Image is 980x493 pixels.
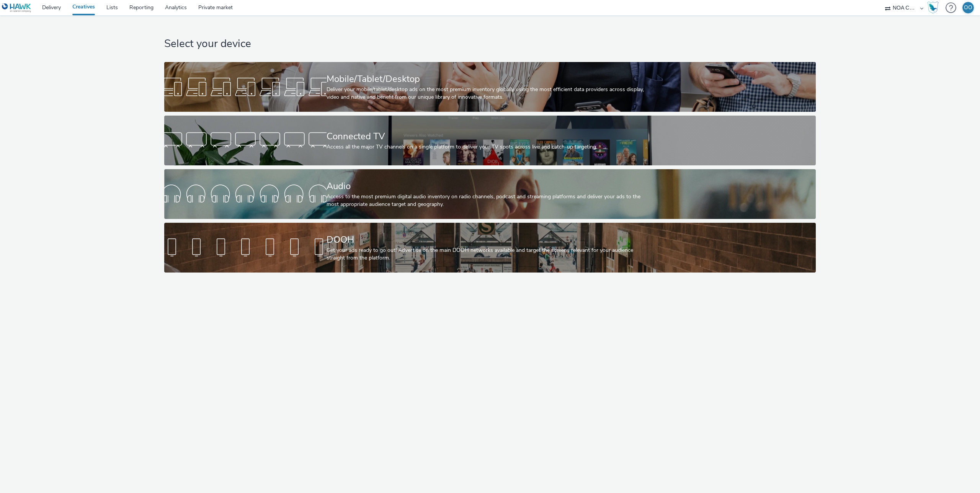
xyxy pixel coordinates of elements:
[327,180,651,193] div: Audio
[927,2,942,14] a: Hawk Academy
[164,62,816,112] a: Mobile/Tablet/DesktopDeliver your mobile/tablet/desktop ads on the most premium inventory globall...
[327,246,651,262] div: Get your ads ready to go out! Advertise on the main DOOH networks available and target the screen...
[327,193,651,209] div: Access to the most premium digital audio inventory on radio channels, podcast and streaming platf...
[964,2,972,13] div: OO
[327,86,651,101] div: Deliver your mobile/tablet/desktop ads on the most premium inventory globally using the most effi...
[327,233,651,246] div: DOOH
[327,130,651,143] div: Connected TV
[2,3,31,13] img: undefined Logo
[327,72,651,86] div: Mobile/Tablet/Desktop
[327,143,651,151] div: Access all the major TV channels on a single platform to deliver your TV spots across live and ca...
[164,37,816,51] h1: Select your device
[164,223,816,273] a: DOOHGet your ads ready to go out! Advertise on the main DOOH networks available and target the sc...
[927,2,939,14] img: Hawk Academy
[164,169,816,219] a: AudioAccess to the most premium digital audio inventory on radio channels, podcast and streaming ...
[164,116,816,165] a: Connected TVAccess all the major TV channels on a single platform to deliver your TV spots across...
